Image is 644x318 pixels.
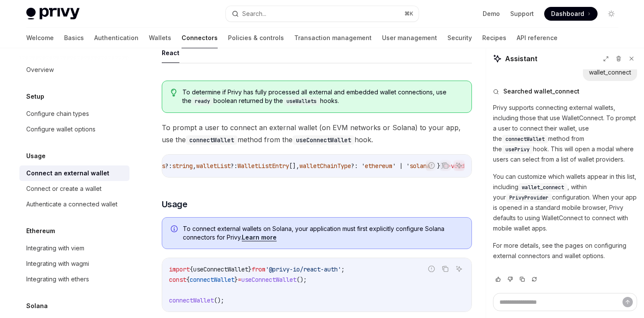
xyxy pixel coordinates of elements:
a: Basics [64,28,84,48]
span: [], [289,162,299,170]
a: Policies & controls [228,28,284,48]
span: useConnectWallet [241,276,296,284]
span: ?: [231,162,237,170]
button: React [162,43,179,63]
button: Report incorrect code [426,160,437,171]
span: ⌘ K [404,10,413,17]
span: Usage [162,198,188,210]
a: Authenticate a connected wallet [19,196,129,212]
a: Wallets [149,28,171,48]
div: Overview [26,65,54,75]
a: Integrating with wagmi [19,256,129,271]
span: To connect external wallets on Solana, your application must first explicitly configure Solana co... [183,224,463,242]
a: Support [510,9,534,18]
span: Dashboard [551,9,584,18]
p: For more details, see the pages on configuring external connectors and wallet options. [493,240,637,261]
span: connectWallet [505,136,545,143]
a: Security [447,28,472,48]
svg: Tip [171,89,177,97]
span: Assistant [505,53,537,64]
span: void [451,162,465,170]
a: Dashboard [544,7,598,21]
button: Search...⌘K [226,6,419,22]
span: walletChainType [299,162,351,170]
span: WalletListEntry [237,162,289,170]
span: PrivyProvider [509,194,548,201]
p: You can customize which wallets appear in this list, including , within your configuration. When ... [493,171,637,234]
code: useWallets [283,97,320,106]
button: Searched wallet_connect [493,87,637,96]
span: walletList [196,162,231,170]
div: Connect or create a wallet [26,184,102,194]
a: User management [382,28,437,48]
span: { [190,265,193,273]
a: Recipes [482,28,506,48]
span: connectWallet [190,276,234,284]
span: } [248,265,252,273]
span: ethereum [365,162,392,170]
button: Copy the contents from the code block [440,263,451,274]
span: wallet_connect [522,184,564,191]
a: Configure chain types [19,106,129,122]
button: Toggle dark mode [604,7,618,21]
span: To determine if Privy has fully processed all external and embedded wallet connections, use the b... [182,88,462,106]
span: string [172,162,193,170]
span: ?: ' [351,162,365,170]
span: solana [410,162,430,170]
div: wallet_connect [589,68,631,77]
span: } [234,276,238,284]
span: ' }) [430,162,444,170]
a: Learn more [242,234,277,241]
a: Connectors [182,28,218,48]
span: = [238,276,241,284]
div: Integrating with ethers [26,274,89,284]
span: ; [341,265,345,273]
div: Configure chain types [26,109,89,119]
div: Search... [242,9,266,19]
button: Send message [622,297,633,307]
a: Configure wallet options [19,122,129,137]
div: Authenticate a connected wallet [26,199,117,209]
img: light logo [26,8,80,20]
a: Welcome [26,28,54,48]
button: Ask AI [453,263,465,274]
span: useConnectWallet [193,265,248,273]
a: Demo [483,9,500,18]
span: To prompt a user to connect an external wallet (on EVM networks or Solana) to your app, use the m... [162,122,472,146]
a: Integrating with viem [19,240,129,256]
span: ?: [165,162,172,170]
button: Ask AI [453,160,465,171]
span: (); [296,276,307,284]
h5: Usage [26,151,46,161]
span: , [193,162,196,170]
span: { [186,276,190,284]
h5: Setup [26,91,44,102]
span: usePrivy [505,146,530,153]
span: ' | ' [392,162,410,170]
button: Copy the contents from the code block [440,160,451,171]
a: Integrating with ethers [19,271,129,287]
a: Transaction management [294,28,372,48]
span: Searched wallet_connect [503,87,579,96]
div: Integrating with wagmi [26,259,89,269]
a: Connect an external wallet [19,165,129,181]
div: Configure wallet options [26,124,96,134]
span: import [169,265,190,273]
div: Integrating with viem [26,243,84,253]
a: Overview [19,62,129,78]
div: Connect an external wallet [26,168,109,178]
a: Connect or create a wallet [19,181,129,196]
span: '@privy-io/react-auth' [265,265,341,273]
a: API reference [517,28,558,48]
p: Privy supports connecting external wallets, including those that use WalletConnect. To prompt a u... [493,103,637,165]
span: const [169,276,186,284]
a: Authentication [94,28,139,48]
h5: Ethereum [26,226,55,236]
button: Report incorrect code [426,263,437,274]
svg: Info [171,225,179,234]
code: ready [191,97,213,106]
span: from [252,265,265,273]
code: useConnectWallet [293,135,354,145]
code: connectWallet [186,135,237,145]
h5: Solana [26,301,48,311]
